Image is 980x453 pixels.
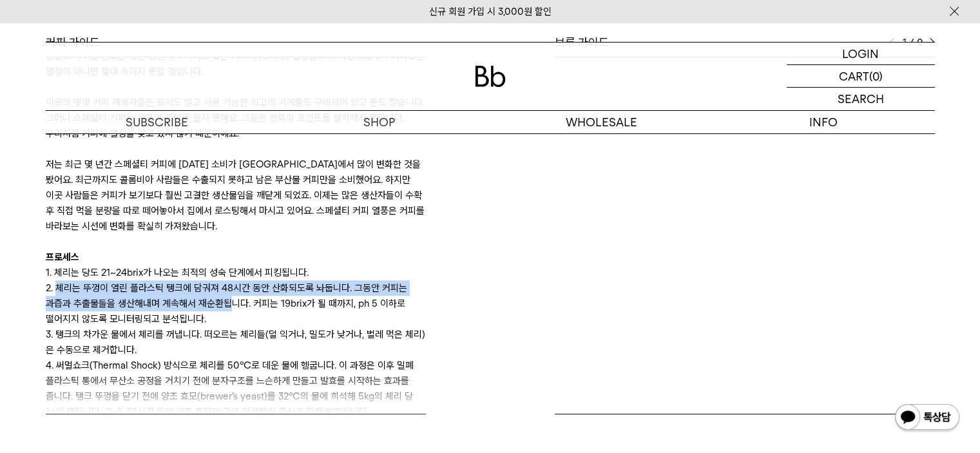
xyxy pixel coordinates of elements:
p: CART [839,65,869,87]
img: 카카오톡 채널 1:1 채팅 버튼 [894,403,961,434]
a: CART (0) [787,65,935,88]
p: 2. 체리는 뚜껑이 열린 플라스틱 탱크에 담궈져 48시간 동안 산화되도록 놔둡니다. 그동안 커피는 과즙과 추출물들을 생산해내며 계속해서 재순환됩니다. 커피는 19brix가 될... [46,280,426,327]
p: WHOLESALE [490,111,713,133]
p: 4. 써멀쇼크(Thermal Shock) 방식으로 체리를 50℃로 데운 물에 헹굽니다. 이 과정은 이후 밀폐 플라스틱 통에서 무산소 공정을 거치기 전에 분자구조를 느슨하게 만... [46,358,426,419]
p: LOGIN [842,43,879,64]
img: 로고 [475,66,506,87]
p: 3. 탱크의 차가운 물에서 체리를 꺼냅니다. 떠오르는 체리들(덜 익거나, 밀도가 낮거나, 벌레 먹은 체리)은 수동으로 제거합니다. [46,327,426,358]
a: SHOP [268,111,490,133]
p: INFO [713,111,935,133]
a: 신규 회원 가입 시 3,000원 할인 [429,6,552,17]
p: 저는 최근 몇 년간 스페셜티 커피에 [DATE] 소비가 [GEOGRAPHIC_DATA]에서 많이 변화한 것을 봤어요. 최근까지도 콜롬비아 사람들은 수출되지 못하고 남은 부산물... [46,157,426,234]
a: SUBSCRIBE [46,111,268,133]
p: 1. 체리는 당도 21~24brix가 나오는 최적의 성숙 단계에서 피킹됩니다. [46,265,426,280]
p: (0) [869,65,883,87]
b: 프로세스 [46,251,79,263]
a: LOGIN [787,43,935,65]
p: SEARCH [838,88,884,110]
